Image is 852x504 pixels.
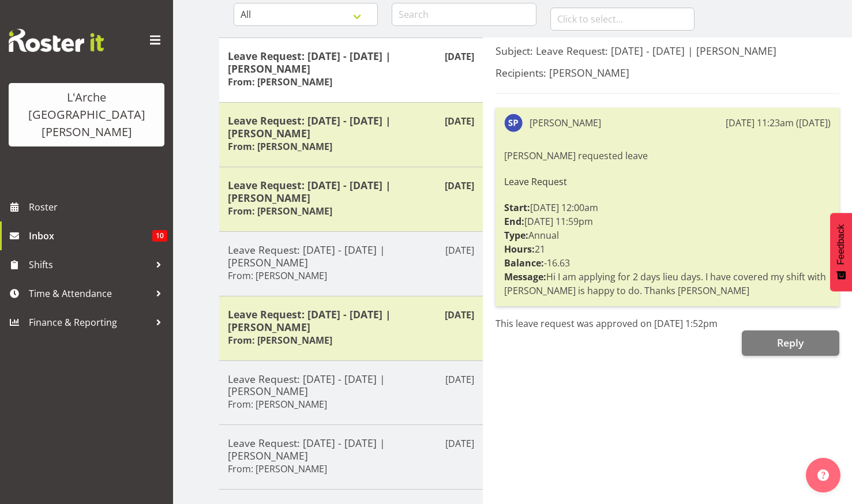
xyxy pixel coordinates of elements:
h5: Leave Request: [DATE] - [DATE] | [PERSON_NAME] [228,243,474,269]
div: [DATE] 11:23am ([DATE]) [726,116,831,130]
h6: From: [PERSON_NAME] [228,205,332,217]
h5: Subject: Leave Request: [DATE] - [DATE] | [PERSON_NAME] [496,44,839,57]
h5: Recipients: [PERSON_NAME] [496,66,839,79]
p: [DATE] [445,179,474,193]
span: Roster [29,198,167,216]
p: [DATE] [445,308,474,322]
h5: Leave Request: [DATE] - [DATE] | [PERSON_NAME] [228,50,474,75]
p: [DATE] [445,373,474,386]
h6: Leave Request [504,176,831,187]
span: Inbox [29,227,152,245]
img: help-xxl-2.png [817,469,829,481]
span: Feedback [836,224,846,265]
img: Rosterit website logo [9,29,104,52]
button: Reply [742,330,839,356]
span: Time & Attendance [29,285,150,302]
p: [DATE] [445,50,474,63]
h5: Leave Request: [DATE] - [DATE] | [PERSON_NAME] [228,114,474,140]
h6: From: [PERSON_NAME] [228,398,327,410]
strong: Balance: [504,257,544,269]
div: [PERSON_NAME] requested leave [DATE] 12:00am [DATE] 11:59pm Annual 21 -16.63 Hi I am applying for... [504,146,831,300]
h6: From: [PERSON_NAME] [228,141,332,152]
strong: Hours: [504,243,535,255]
span: Reply [777,336,804,349]
h5: Leave Request: [DATE] - [DATE] | [PERSON_NAME] [228,373,474,398]
h6: From: [PERSON_NAME] [228,334,332,346]
img: sanjay-prasad8811.jpg [504,114,523,132]
h6: From: [PERSON_NAME] [228,463,327,475]
button: Feedback - Show survey [830,213,852,291]
span: Finance & Reporting [29,314,150,331]
strong: Message: [504,270,546,283]
strong: Start: [504,201,530,214]
p: [DATE] [445,243,474,257]
input: Click to select... [550,7,695,31]
input: Search [392,3,536,26]
h6: From: [PERSON_NAME] [228,76,332,88]
h5: Leave Request: [DATE] - [DATE] | [PERSON_NAME] [228,308,474,333]
span: Shifts [29,256,150,273]
strong: Type: [504,229,528,242]
h6: From: [PERSON_NAME] [228,270,327,281]
h5: Leave Request: [DATE] - [DATE] | [PERSON_NAME] [228,437,474,462]
p: [DATE] [445,114,474,128]
strong: End: [504,215,524,228]
span: 10 [152,230,167,242]
h5: Leave Request: [DATE] - [DATE] | [PERSON_NAME] [228,179,474,204]
p: [DATE] [445,437,474,450]
span: This leave request was approved on [DATE] 1:52pm [496,317,718,330]
div: [PERSON_NAME] [530,116,601,130]
div: L'Arche [GEOGRAPHIC_DATA][PERSON_NAME] [20,89,153,141]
